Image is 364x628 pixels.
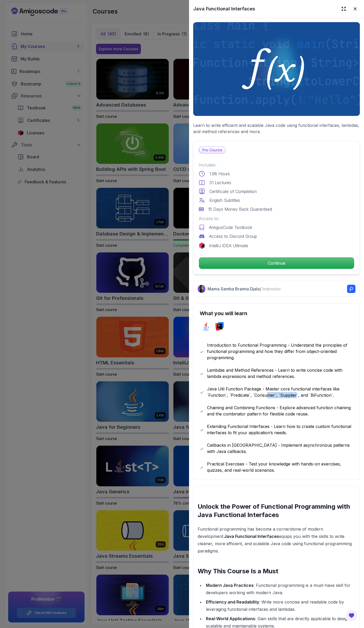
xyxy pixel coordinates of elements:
p: English Subtitles [209,197,240,203]
p: Chaining and Combining Functions - Explore advanced function chaining and the combinator pattern ... [207,405,353,417]
p: IntelliJ IDEA Ultimate [209,243,248,249]
p: Introduction to Functional Programming - Understand the principles of functional programming and ... [207,342,353,361]
img: java logo [202,322,210,331]
button: Continue [199,257,354,269]
strong: Efficiency and Readability [206,599,259,605]
p: Access to Discord Group [209,233,257,239]
h2: What you will learn [200,310,353,317]
p: 31 Lectures [209,179,231,186]
img: java-functional-interfaces_thumbnail [193,22,360,116]
img: intellij logo [215,322,224,331]
button: Expand drawer [339,4,348,14]
strong: Real-World Applications [206,616,255,621]
p: Practical Exercises - Test your knowledge with hands-on exercises, quizzes, and real-world scenar... [207,461,353,473]
img: jetbrains logo [199,243,205,249]
p: Pro Course [199,147,225,153]
strong: Java Functional Interfaces [224,534,279,539]
p: Mama Samba Braima Djalo / [208,286,281,292]
strong: Modern Java Practices [206,583,254,588]
p: Extending Functional Interfaces - Learn how to create custom functional interfaces to fit your ap... [207,423,353,436]
p: Learn to write efficient and scalable Java code using functional interfaces, lambdas, and method ... [193,122,360,135]
span: Instructor [262,286,281,291]
h2: Why This Course Is a Must [198,567,355,575]
p: 15 Days Money Back Guaranteed [208,206,272,212]
li: : Write more concise and readable code by leveraging functional interfaces and lambdas. [204,598,355,613]
h2: Java Functional Interfaces [193,5,255,13]
p: Certificate of Completion [209,188,257,195]
p: AmigosCode Textbook [209,224,252,231]
p: Includes: [199,162,354,168]
img: Nelson Djalo [198,285,205,293]
p: Access to: [199,215,354,222]
p: Java Util Function Package - Master core functional interfaces like `Function`, `Predicate`, `Con... [207,386,353,398]
p: 1.98 Hours [209,171,230,177]
p: Callbacks in [GEOGRAPHIC_DATA] - Implement asynchronous patterns with Java callbacks. [207,442,353,455]
button: Open Feedback Button [345,609,358,622]
p: Continue [199,257,354,269]
h2: Unlock the Power of Functional Programming with Java Functional Interfaces [198,502,355,519]
li: : Functional programming is a must-have skill for developers working with modern Java. [204,582,355,596]
p: Functional programming has become a cornerstone of modern development. equips you with the skills... [198,525,355,555]
p: Lambdas and Method References - Learn to write concise code with lambda expressions and method re... [207,367,353,380]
